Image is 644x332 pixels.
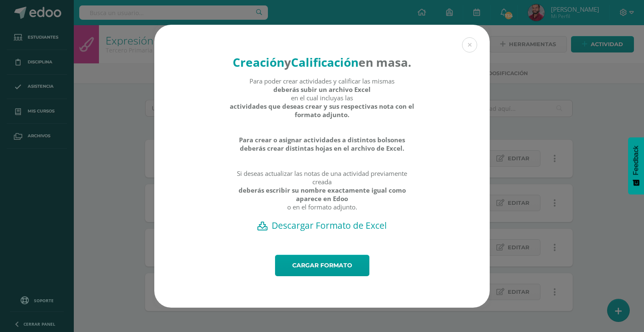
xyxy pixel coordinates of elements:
a: Descargar Formato de Excel [169,220,475,231]
strong: actividades que deseas crear y sus respectivas nota con el formato adjunto. [229,102,415,119]
strong: deberás escribir su nombre exactamente igual como aparece en Edoo [229,186,415,203]
div: Para poder crear actividades y calificar las mismas en el cual incluyas las Si deseas actualizar ... [229,77,415,220]
button: Feedback - Mostrar encuesta [628,137,644,194]
strong: Calificación [291,54,358,70]
button: Close (Esc) [462,37,477,52]
a: Cargar formato [275,255,369,276]
strong: y [284,54,291,70]
strong: deberás subir un archivo Excel [273,85,371,94]
strong: Para crear o asignar actividades a distintos bolsones deberás crear distintas hojas en el archivo... [229,136,415,152]
span: Feedback [632,146,640,175]
h4: en masa. [229,54,415,70]
strong: Creación [233,54,284,70]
